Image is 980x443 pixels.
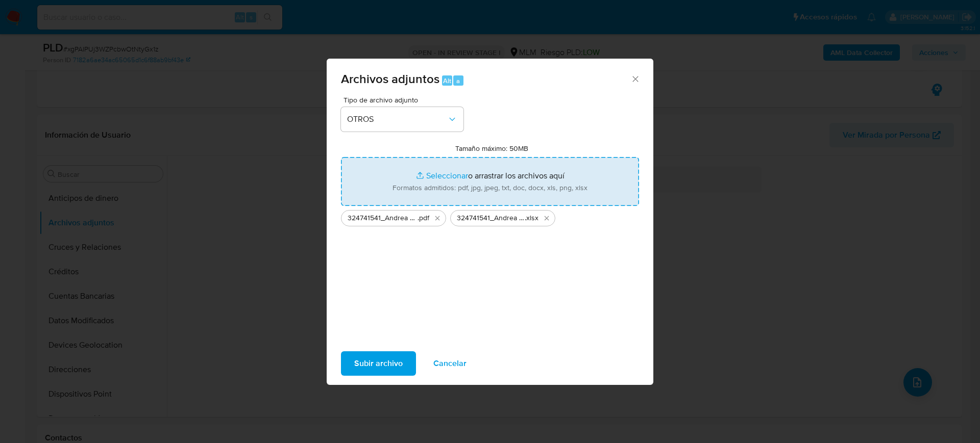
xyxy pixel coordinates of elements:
button: Eliminar 324741541_Andrea Sanchez_Julio2025.xlsx [541,212,553,224]
button: OTROS [341,107,463,132]
span: .pdf [418,213,429,223]
span: Archivos adjuntos [341,70,439,88]
label: Tamaño máximo: 50MB [455,144,528,153]
button: Cancelar [420,351,480,376]
button: Eliminar 324741541_Andrea Sanchez_Julio2025.pdf [431,212,444,224]
span: .xlsx [525,213,538,223]
span: 324741541_Andrea Sanchez_Julio2025 [348,213,418,223]
button: Cerrar [630,74,640,83]
span: Alt [443,76,451,86]
span: a [456,76,460,86]
span: Subir archivo [354,352,403,375]
span: 324741541_Andrea Sanchez_Julio2025 [457,213,525,223]
span: OTROS [347,114,447,124]
span: Tipo de archivo adjunto [344,96,466,103]
ul: Archivos seleccionados [341,206,639,226]
button: Subir archivo [341,351,416,376]
span: Cancelar [433,352,467,375]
